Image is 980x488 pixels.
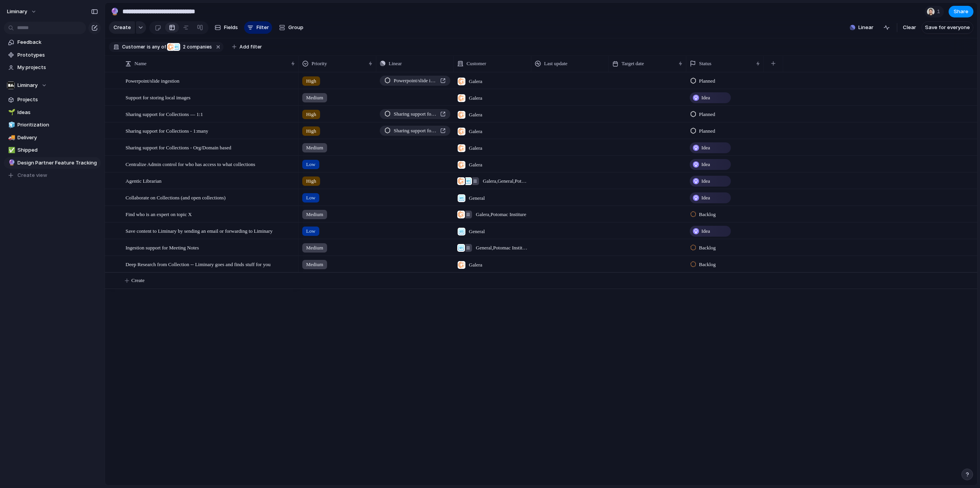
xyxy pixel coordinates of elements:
span: Backlog [699,261,716,268]
span: Design Partner Feature Tracking [17,159,98,167]
span: Add filter [239,43,262,50]
span: Backlog [699,211,716,218]
span: Galera [469,78,482,85]
span: Medium [306,244,323,252]
span: Galera [469,144,482,152]
span: any of [151,43,166,50]
button: Create view [4,170,101,181]
span: Priority [312,60,327,67]
span: Low [306,227,315,235]
span: Last update [544,60,567,67]
span: is [147,43,151,50]
span: Prioritization [17,121,98,129]
span: Sharing support for Collections - Org/Domain based [126,143,231,152]
span: Fields [224,24,238,31]
button: Clear [900,21,919,34]
a: Powerpoint/slide ingestion [380,76,450,86]
span: Create [131,277,145,284]
span: Status [699,60,711,67]
span: Powerpoint/slide ingestion [126,76,179,85]
div: ✅ [8,146,14,155]
span: 2 [181,44,187,50]
div: 🚚 [8,133,14,142]
span: Clear [903,24,916,31]
span: Centralize Admin control for who has access to what collections [126,159,255,168]
span: companies [181,43,212,50]
span: Galera , General , Potomac Institure [483,177,528,185]
span: High [306,177,316,185]
button: 🔮 [109,5,121,18]
span: Galera [469,261,482,269]
a: My projects [4,62,101,73]
span: Group [288,24,303,31]
span: Medium [306,261,323,268]
span: Idea [701,144,710,152]
button: Filter [244,21,272,34]
span: Planned [699,111,715,118]
span: Low [306,194,315,202]
span: Sharing support for Collections — 1:1, and 1:many [394,110,437,118]
span: Share [954,8,968,16]
div: 🌱Ideas [4,107,101,118]
span: General [469,228,485,235]
a: 🚚Delivery [4,132,101,144]
span: Idea [701,194,710,202]
span: Create [114,24,131,31]
span: Liminary [17,81,38,89]
span: Customer [122,43,145,50]
span: Filter [257,24,269,31]
span: Support for storing local images [126,93,191,102]
span: Feedback [17,38,98,46]
button: Group [275,21,307,34]
span: Shipped [17,146,98,154]
a: 🔮Design Partner Feature Tracking [4,157,101,169]
button: Save for everyone [921,21,973,34]
span: 1 [937,8,942,16]
span: Sharing support for Collections — 1:1 [126,109,203,118]
span: Medium [306,144,323,152]
span: Planned [699,77,715,85]
button: liminary [3,5,41,18]
button: 🚚 [7,134,15,142]
span: Idea [701,227,710,235]
span: Galera , Potomac Institure [476,211,526,218]
button: Fields [212,21,241,34]
span: Collaborate on Collections (and open collections) [126,193,226,202]
a: Sharing support for Collections — 1:1, and 1:many [380,109,450,119]
span: Ingestion support for Meeting Notes [126,243,199,252]
a: Feedback [4,36,101,48]
span: Sharing support for Collections - 1:many [126,126,208,135]
span: liminary [7,8,27,16]
span: Find who is an expert on topic X [126,209,192,218]
span: Idea [701,177,710,185]
span: My projects [17,64,98,71]
span: Idea [701,161,710,168]
button: 🌱 [7,109,15,116]
div: 🌱 [8,108,14,117]
a: Projects [4,94,101,106]
button: ✅ [7,146,15,154]
span: Sharing support for Collections — 1:1, and 1:many [394,127,437,135]
span: High [306,77,316,85]
span: High [306,111,316,118]
button: 🔮 [7,159,15,167]
a: 🧊Prioritization [4,119,101,131]
span: Linear [858,24,873,31]
span: Medium [306,94,323,102]
span: Medium [306,211,323,218]
div: 🔮 [8,158,14,167]
span: Prototypes [17,51,98,59]
span: Backlog [699,244,716,252]
span: Galera [469,161,482,169]
button: 🧊 [7,121,15,129]
span: Deep Research from Collection -- Liminary goes and finds stuff for you [126,260,270,268]
span: Planned [699,127,715,135]
span: General [469,194,485,202]
span: Save content to Liminary by sending an email or forwarding to Liminary [126,226,272,235]
button: Add filter [227,42,267,52]
a: ✅Shipped [4,144,101,156]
